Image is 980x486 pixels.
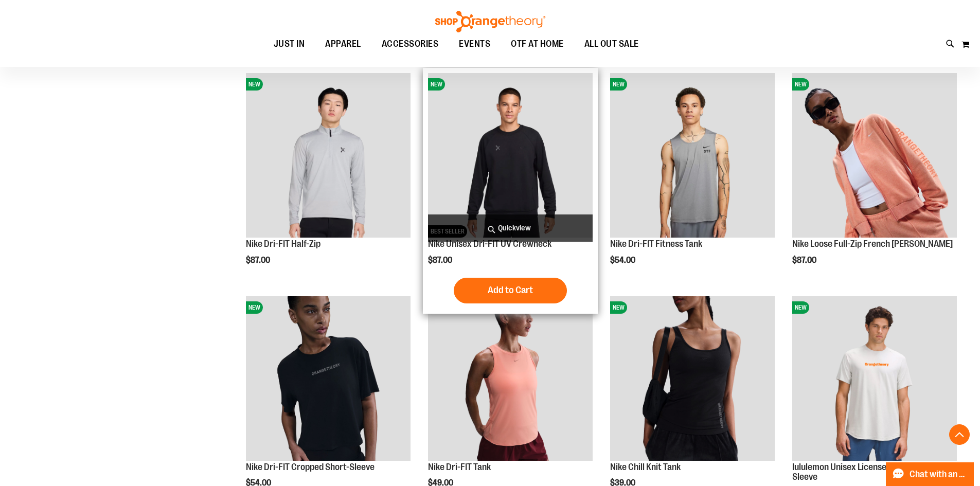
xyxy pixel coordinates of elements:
div: product [787,68,962,291]
span: OTF AT HOME [511,32,564,56]
img: Nike Dri-FIT Half-Zip [246,73,411,238]
img: Nike Loose Full-Zip French Terry Hoodie [792,73,957,238]
span: APPAREL [325,32,361,56]
a: Nike Chill Knit TankNEW [610,296,775,462]
div: product [605,68,780,291]
img: Shop Orangetheory [434,11,547,32]
a: lululemon Unisex License to Train Short Sleeve [792,462,940,482]
button: Chat with an Expert [886,462,974,486]
span: NEW [792,78,809,91]
div: product [241,68,416,291]
span: Chat with an Expert [910,470,968,479]
span: ALL OUT SALE [584,32,639,56]
span: NEW [246,78,263,91]
a: Nike Dri-FIT Half-ZipNEW [246,73,411,239]
span: $87.00 [792,256,818,265]
span: NEW [610,301,627,314]
a: lululemon Unisex License to Train Short SleeveNEW [792,296,957,462]
img: Nike Dri-FIT Fitness Tank [610,73,775,238]
span: ACCESSORIES [382,32,439,56]
a: Quickview [428,214,593,242]
a: Nike Dri-FIT Fitness Tank [610,239,702,249]
img: Nike Chill Knit Tank [610,296,775,461]
a: Nike Dri-FIT Half-Zip [246,239,320,249]
span: EVENTS [459,32,490,56]
a: Nike Unisex Dri-FIT UV Crewneck [428,239,551,249]
a: Nike Dri-FIT Cropped Short-Sleeve [246,462,375,472]
span: $87.00 [428,256,454,265]
img: lululemon Unisex License to Train Short Sleeve [792,296,957,461]
span: $54.00 [610,256,637,265]
span: NEW [428,78,445,91]
span: JUST IN [274,32,305,56]
a: Nike Dri-FIT TankNEW [428,296,593,462]
span: NEW [246,301,263,314]
div: product [423,68,598,314]
a: Nike Dri-FIT Fitness TankNEW [610,73,775,239]
img: Nike Unisex Dri-FIT UV Crewneck [428,73,593,238]
a: Nike Dri-FIT Cropped Short-SleeveNEW [246,296,411,462]
button: Add to Cart [454,278,567,303]
a: Nike Dri-FIT Tank [428,462,491,472]
a: Nike Chill Knit Tank [610,462,681,472]
a: Nike Unisex Dri-FIT UV CrewneckNEWBEST SELLER [428,73,593,239]
span: NEW [792,301,809,314]
img: Nike Dri-FIT Cropped Short-Sleeve [246,296,411,461]
img: Nike Dri-FIT Tank [428,296,593,461]
span: NEW [610,78,627,91]
a: Nike Loose Full-Zip French Terry HoodieNEW [792,73,957,239]
a: Nike Loose Full-Zip French [PERSON_NAME] [792,239,953,249]
span: Add to Cart [488,284,533,296]
button: Back To Top [949,424,970,445]
span: $87.00 [246,256,272,265]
